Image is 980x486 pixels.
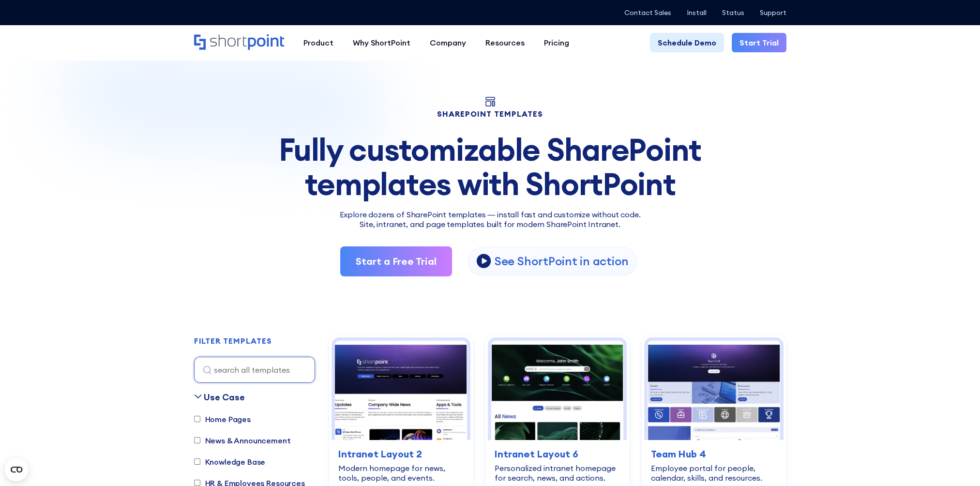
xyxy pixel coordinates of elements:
[650,33,724,52] a: Schedule Demo
[194,413,251,425] label: Home Pages
[340,246,452,276] a: Start a Free Trial
[194,220,786,229] h2: Site, intranet, and page templates built for modern SharePoint Intranet.
[294,33,343,52] a: Product
[544,37,569,48] div: Pricing
[343,33,420,52] a: Why ShortPoint
[624,9,671,16] a: Contact Sales
[467,247,637,276] a: open lightbox
[491,341,623,440] img: Intranet Layout 6 – SharePoint Homepage Design: Personalized intranet homepage for search, news, ...
[5,458,28,481] button: Open CMP widget
[806,374,980,486] iframe: Chat Widget
[687,9,707,16] a: Install
[495,463,620,483] div: Personalized intranet homepage for search, news, and actions.
[651,463,776,483] div: Employee portal for people, calendar, skills, and resources.
[335,341,467,440] img: Intranet Layout 2 – SharePoint Homepage Design: Modern homepage for news, tools, people, and events.
[194,458,200,465] input: Knowledge Base
[495,447,620,461] h3: Intranet Layout 6
[495,254,629,269] p: See ShortPoint in action
[194,357,315,383] input: search all templates
[194,133,786,201] div: Fully customizable SharePoint templates with ShortPoint
[303,37,333,48] div: Product
[430,37,466,48] div: Company
[194,456,266,468] label: Knowledge Base
[485,37,525,48] div: Resources
[353,37,410,48] div: Why ShortPoint
[534,33,579,52] a: Pricing
[194,209,786,220] p: Explore dozens of SharePoint templates — install fast and customize without code.
[194,437,200,443] input: News & Announcement
[476,33,534,52] a: Resources
[194,110,786,117] h1: SHAREPOINT TEMPLATES
[194,416,200,422] input: Home Pages
[338,463,464,483] div: Modern homepage for news, tools, people, and events.
[651,447,776,461] h3: Team Hub 4
[732,33,786,52] a: Start Trial
[338,447,464,461] h3: Intranet Layout 2
[204,391,245,404] div: Use Case
[194,435,291,446] label: News & Announcement
[194,480,200,486] input: HR & Employees Resources
[648,341,780,440] img: Team Hub 4 – SharePoint Employee Portal Template: Employee portal for people, calendar, skills, a...
[194,337,272,345] div: FILTER TEMPLATES
[194,34,284,51] a: Home
[722,9,744,16] a: Status
[806,374,980,486] div: Chat-Widget
[420,33,476,52] a: Company
[760,9,786,16] a: Support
